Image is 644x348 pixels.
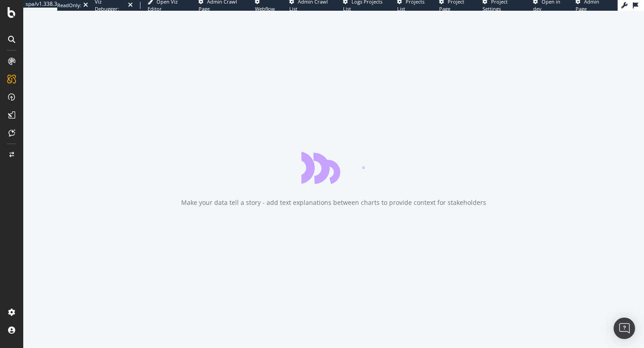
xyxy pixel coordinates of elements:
[57,2,81,9] div: ReadOnly:
[181,198,486,207] div: Make your data tell a story - add text explanations between charts to provide context for stakeho...
[255,5,275,12] span: Webflow
[301,152,366,184] div: animation
[614,318,635,339] div: Open Intercom Messenger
